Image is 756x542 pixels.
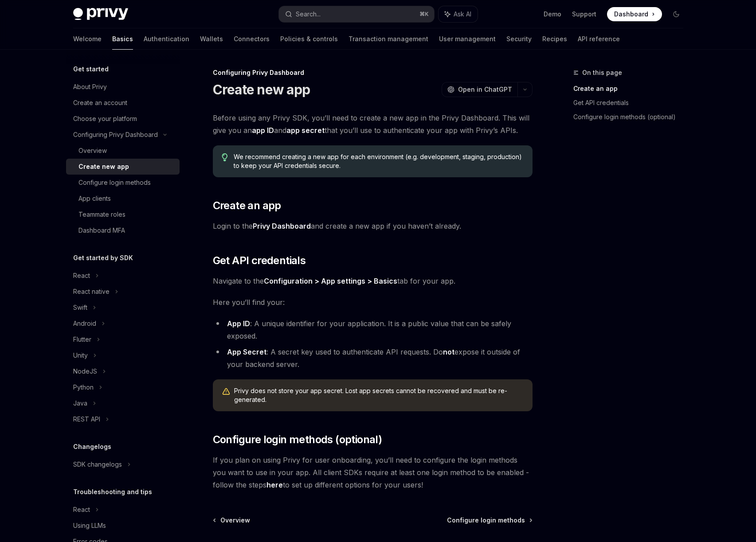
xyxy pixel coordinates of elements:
a: Choose your platform [66,111,180,127]
a: Configure login methods [66,175,180,191]
a: Recipes [542,28,567,50]
div: Create new app [78,161,129,172]
a: Configure login methods (optional) [573,110,690,124]
li: : A unique identifier for your application. It is a public value that can be safely exposed. [213,317,533,342]
a: here [266,480,283,490]
div: App clients [78,193,111,204]
div: Android [73,318,96,329]
a: Create an account [66,95,180,111]
div: Teammate roles [78,209,125,220]
a: Overview [66,143,180,159]
h5: Troubleshooting and tips [73,487,152,497]
strong: App Secret [227,347,266,356]
div: Choose your platform [73,113,137,124]
div: Configuring Privy Dashboard [73,129,158,140]
strong: app ID [252,126,274,135]
a: Authentication [144,28,189,50]
a: User management [439,28,496,50]
span: Open in ChatGPT [458,85,512,94]
span: Privy does not store your app secret. Lost app secrets cannot be recovered and must be re-generated. [234,386,524,404]
div: Configuring Privy Dashboard [213,68,533,77]
span: Configure login methods [447,516,525,525]
a: Configuration > App settings > Basics [264,277,397,286]
a: Basics [112,28,133,50]
div: React [73,270,90,281]
svg: Tip [222,153,228,161]
a: Connectors [234,28,270,50]
div: Configure login methods [78,177,151,188]
span: Create an app [213,199,281,213]
span: Get API credentials [213,253,306,268]
div: REST API [73,414,100,425]
span: Login to the and create a new app if you haven’t already. [213,220,533,232]
span: Before using any Privy SDK, you’ll need to create a new app in the Privy Dashboard. This will giv... [213,112,533,136]
a: Create new app [66,159,180,175]
a: Create an app [573,82,690,96]
div: Create an account [73,97,127,108]
a: Security [506,28,532,50]
a: Using LLMs [66,518,180,534]
button: Open in ChatGPT [442,82,517,97]
h5: Get started [73,64,109,74]
a: Support [572,10,596,19]
img: dark logo [73,8,128,20]
a: Get API credentials [573,96,690,110]
a: About Privy [66,79,180,95]
a: Dashboard [607,7,662,21]
strong: app secret [286,126,325,135]
div: NodeJS [73,366,97,377]
div: Python [73,382,94,393]
div: React native [73,286,110,297]
a: Policies & controls [280,28,338,50]
strong: not [443,347,454,356]
div: Flutter [73,334,91,345]
div: Dashboard MFA [78,225,125,236]
a: Privy Dashboard [253,222,311,231]
a: Transaction management [349,28,428,50]
h5: Changelogs [73,441,111,452]
span: ⌘ K [419,11,429,18]
li: : A secret key used to authenticate API requests. Do expose it outside of your backend server. [213,346,533,370]
button: Ask AI [439,6,478,22]
a: API reference [578,28,620,50]
span: Ask AI [454,10,471,19]
div: Swift [73,302,87,313]
a: Overview [214,516,250,525]
div: Unity [73,350,88,361]
a: Dashboard MFA [66,222,180,238]
h1: Create new app [213,82,310,97]
strong: App ID [227,319,250,328]
span: Overview [220,516,250,525]
span: Navigate to the tab for your app. [213,275,533,287]
span: Here you’ll find your: [213,296,533,308]
div: Overview [78,145,107,156]
span: Dashboard [614,10,648,19]
h5: Get started by SDK [73,253,133,263]
a: Demo [544,10,561,19]
a: Teammate roles [66,207,180,222]
a: Welcome [73,28,102,50]
button: Search...⌘K [279,6,434,22]
div: Search... [296,9,321,19]
div: Using LLMs [73,520,106,531]
a: Configure login methods [447,516,532,525]
div: About Privy [73,82,107,92]
div: React [73,504,90,515]
button: Toggle dark mode [669,7,683,21]
svg: Warning [222,387,231,396]
span: If you plan on using Privy for user onboarding, you’ll need to configure the login methods you wa... [213,454,533,491]
div: Java [73,398,87,409]
a: Wallets [200,28,223,50]
span: Configure login methods (optional) [213,433,382,447]
div: SDK changelogs [73,459,122,470]
a: App clients [66,191,180,207]
span: We recommend creating a new app for each environment (e.g. development, staging, production) to k... [234,152,523,170]
span: On this page [582,67,622,78]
